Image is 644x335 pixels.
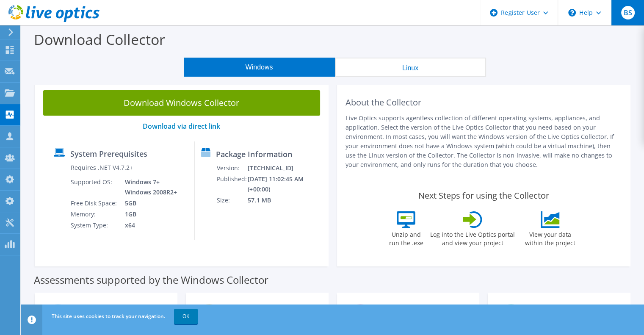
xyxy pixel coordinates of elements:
[247,163,324,174] td: [TECHNICAL_ID]
[34,30,165,49] label: Download Collector
[70,150,147,158] label: System Prerequisites
[621,6,635,19] span: BS
[345,114,622,169] p: Live Optics supports agentless collection of different operating systems, appliances, and applica...
[43,90,320,116] a: Download Windows Collector
[71,163,133,172] label: Requires .NET V4.7.2+
[387,228,426,247] label: Unzip and run the .exe
[184,58,335,77] button: Windows
[247,195,324,206] td: 57.1 MB
[70,198,119,209] td: Free Disk Space:
[119,177,179,198] td: Windows 7+ Windows 2008R2+
[216,195,247,206] td: Size:
[70,209,119,220] td: Memory:
[216,163,247,174] td: Version:
[119,209,179,220] td: 1GB
[335,58,486,77] button: Linux
[430,228,515,247] label: Log into the Live Optics portal and view your project
[520,228,580,247] label: View your data within the project
[247,174,324,195] td: [DATE] 11:02:45 AM (+00:00)
[216,150,292,158] label: Package Information
[174,309,198,324] a: OK
[345,97,622,108] h2: About the Collector
[119,198,179,209] td: 5GB
[70,177,119,198] td: Supported OS:
[568,9,576,17] svg: \n
[52,313,165,320] span: This site uses cookies to track your navigation.
[70,220,119,231] td: System Type:
[34,276,268,284] label: Assessments supported by the Windows Collector
[216,174,247,195] td: Published:
[119,220,179,231] td: x64
[143,122,220,131] a: Download via direct link
[418,191,549,201] label: Next Steps for using the Collector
